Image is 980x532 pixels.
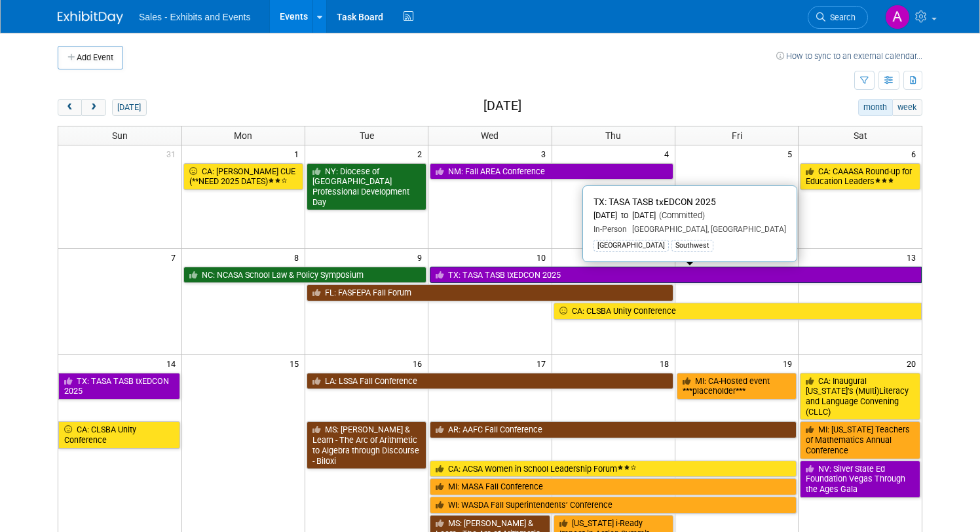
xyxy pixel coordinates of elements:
span: Sat [854,130,867,141]
span: 7 [170,249,181,265]
a: AR: AAFC Fall Conference [430,421,797,438]
span: (Committed) [656,210,705,220]
span: TX: TASA TASB txEDCON 2025 [594,197,716,207]
span: 16 [411,355,428,371]
span: Sun [112,130,128,141]
span: 5 [786,145,798,162]
a: NM: Fall AREA Conference [430,163,673,180]
div: [GEOGRAPHIC_DATA] [594,240,669,252]
button: next [81,99,105,116]
a: MI: MASA Fall Conference [430,478,797,495]
a: CA: CAAASA Round-up for Education Leaders [800,163,920,190]
a: MI: CA-Hosted event ***placeholder*** [677,373,797,400]
a: MS: [PERSON_NAME] & Learn - The Arc of Arithmetic to Algebra through Discourse - Biloxi [307,421,426,469]
a: Search [808,6,868,29]
span: Thu [605,130,621,141]
h2: [DATE] [483,99,521,113]
span: Mon [234,130,252,141]
button: Add Event [58,46,123,69]
a: WI: WASDA Fall Superintendents’ Conference [430,497,797,514]
span: 17 [535,355,552,371]
button: [DATE] [112,99,147,116]
button: prev [58,99,82,116]
a: CA: CLSBA Unity Conference [58,421,180,448]
a: MI: [US_STATE] Teachers of Mathematics Annual Conference [800,421,920,459]
a: NC: NCASA School Law & Policy Symposium [183,267,427,284]
span: Sales - Exhibits and Events [139,12,250,22]
a: FL: FASFEPA Fall Forum [307,284,673,301]
a: CA: [PERSON_NAME] CUE (**NEED 2025 DATES) [183,163,303,190]
span: Search [825,12,856,22]
a: TX: TASA TASB txEDCON 2025 [430,267,922,284]
span: 19 [782,355,798,371]
img: ExhibitDay [58,11,123,24]
div: Southwest [671,240,713,252]
a: CA: Inaugural [US_STATE]’s (Multi)Literacy and Language Convening (CLLC) [800,373,920,421]
span: 1 [293,145,305,162]
span: Wed [481,130,499,141]
span: 13 [905,249,922,265]
span: In-Person [594,225,627,234]
span: 14 [165,355,181,371]
span: 8 [293,249,305,265]
span: 4 [663,145,675,162]
span: 15 [288,355,305,371]
span: 3 [540,145,552,162]
span: 2 [416,145,428,162]
span: 9 [416,249,428,265]
span: Tue [360,130,374,141]
span: Fri [732,130,742,141]
a: How to sync to an external calendar... [776,51,922,61]
button: month [858,99,893,116]
a: NY: Diocese of [GEOGRAPHIC_DATA] Professional Development Day [307,163,426,211]
span: 20 [905,355,922,371]
a: CA: CLSBA Unity Conference [554,303,922,320]
a: NV: Silver State Ed Foundation Vegas Through the Ages Gala [800,461,920,498]
a: CA: ACSA Women in School Leadership Forum [430,461,797,478]
button: week [892,99,922,116]
img: Albert Martinez [885,5,910,29]
span: 31 [165,145,181,162]
a: LA: LSSA Fall Conference [307,373,673,390]
span: 6 [910,145,922,162]
span: [GEOGRAPHIC_DATA], [GEOGRAPHIC_DATA] [627,225,786,234]
span: 18 [658,355,675,371]
div: [DATE] to [DATE] [594,210,786,221]
a: TX: TASA TASB txEDCON 2025 [58,373,180,400]
span: 10 [535,249,552,265]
